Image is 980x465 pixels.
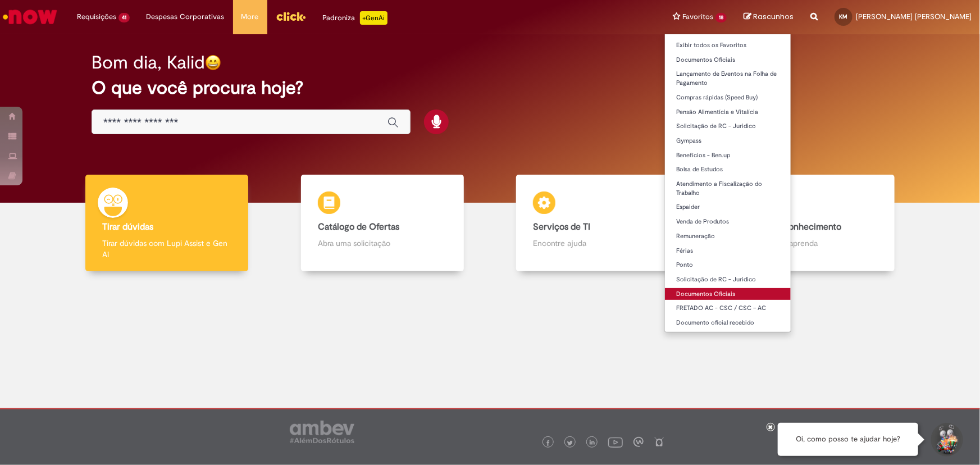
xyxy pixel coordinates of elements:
[102,221,153,233] b: Tirar dúvidas
[360,11,388,25] p: +GenAi
[665,68,791,89] a: Lançamento de Eventos na Folha de Pagamento
[567,440,573,446] img: logo_footer_twitter.png
[665,259,791,271] a: Ponto
[664,34,791,332] ul: Favoritos
[533,238,662,249] p: Encontre ajuda
[682,11,713,22] span: Favoritos
[749,221,841,233] b: Base de Conhecimento
[665,39,791,52] a: Exibir todos os Favoritos
[778,423,918,456] div: Oi, como posso te ajudar hoje?
[856,12,972,21] span: [PERSON_NAME] [PERSON_NAME]
[490,175,706,272] a: Serviços de TI Encontre ajuda
[608,435,623,449] img: logo_footer_youtube.png
[665,273,791,286] a: Solicitação de RC - Juridico
[665,106,791,118] a: Pensão Alimentícia e Vitalícia
[102,238,231,260] p: Tirar dúvidas com Lupi Assist e Gen Ai
[205,54,221,71] img: happy-face.png
[665,288,791,300] a: Documentos Oficiais
[665,149,791,162] a: Benefícios - Ben.up
[241,11,259,22] span: More
[929,423,963,457] button: Iniciar Conversa de Suporte
[1,6,59,28] img: ServiceNow
[753,11,794,22] span: Rascunhos
[92,53,205,72] h2: Bom dia, Kalid
[633,437,644,447] img: logo_footer_workplace.png
[665,302,791,314] a: FRETADO AC - CSC / CSC – AC
[665,92,791,104] a: Compras rápidas (Speed Buy)
[715,13,727,22] span: 18
[590,440,595,446] img: logo_footer_linkedin.png
[654,437,664,447] img: logo_footer_naosei.png
[665,135,791,147] a: Gympass
[118,13,130,22] span: 41
[290,421,354,443] img: logo_footer_ambev_rotulo_gray.png
[665,54,791,66] a: Documentos Oficiais
[705,175,921,272] a: Base de Conhecimento Consulte e aprenda
[545,440,551,446] img: logo_footer_facebook.png
[665,178,791,199] a: Atendimento a Fiscalização do Trabalho
[744,12,794,22] a: Rascunhos
[665,201,791,213] a: Espaider
[665,163,791,176] a: Bolsa de Estudos
[147,11,225,22] span: Despesas Corporativas
[749,238,878,249] p: Consulte e aprenda
[276,8,306,25] img: click_logo_yellow_360x200.png
[59,175,275,272] a: Tirar dúvidas Tirar dúvidas com Lupi Assist e Gen Ai
[665,216,791,228] a: Venda de Produtos
[275,175,490,272] a: Catálogo de Ofertas Abra uma solicitação
[318,238,447,249] p: Abra uma solicitação
[665,245,791,257] a: Férias
[77,11,116,22] span: Requisições
[665,317,791,329] a: Documento oficial recebido
[665,230,791,243] a: Remuneração
[318,221,399,233] b: Catálogo de Ofertas
[323,11,388,25] div: Padroniza
[533,221,590,233] b: Serviços de TI
[840,13,848,20] span: KM
[92,78,888,98] h2: O que você procura hoje?
[665,120,791,133] a: Solicitação de RC - Juridico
